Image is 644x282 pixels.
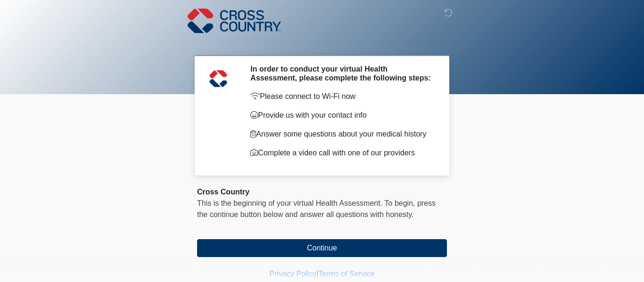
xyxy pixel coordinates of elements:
[250,64,433,82] h2: In order to conduct your virtual Health Assessment, please complete the following steps:
[190,34,454,51] h1: ‎ ‎ ‎
[197,199,382,207] span: This is the beginning of your virtual Health Assessment.
[270,270,317,278] a: Privacy Policy
[250,110,433,121] p: Provide us with your contact info
[188,7,281,34] img: Cross Country Logo
[204,64,232,93] img: Agent Avatar
[197,186,447,198] div: Cross Country
[250,129,433,140] p: Answer some questions about your medical history
[316,270,318,278] a: |
[197,239,447,257] button: Continue
[250,147,433,159] p: Complete a video call with one of our providers
[197,199,436,218] span: press the continue button below and answer all questions with honesty.
[318,270,374,278] a: Terms of Service
[385,199,417,207] span: To begin,
[250,91,433,102] p: Please connect to Wi-Fi now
